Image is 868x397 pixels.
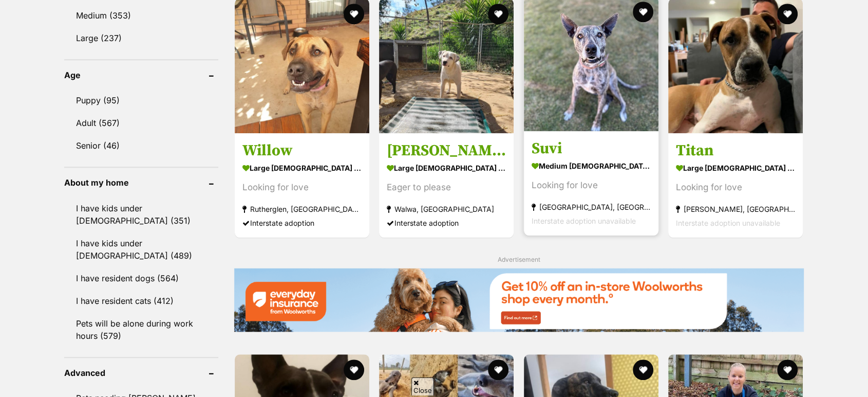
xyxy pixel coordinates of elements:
[344,359,364,380] button: favourite
[387,160,506,175] strong: large [DEMOGRAPHIC_DATA] Dog
[387,180,506,194] div: Eager to please
[488,359,509,380] button: favourite
[676,202,795,215] strong: [PERSON_NAME], [GEOGRAPHIC_DATA]
[64,368,218,377] header: Advanced
[365,1,373,9] img: consumer-privacy-logo.png
[64,89,218,111] a: Puppy (95)
[498,256,540,263] span: Advertisement
[64,232,218,266] a: I have kids under [DEMOGRAPHIC_DATA] (489)
[64,178,218,187] header: About my home
[668,133,803,237] a: Titan large [DEMOGRAPHIC_DATA] Dog Looking for love [PERSON_NAME], [GEOGRAPHIC_DATA] Interstate a...
[379,133,514,237] a: [PERSON_NAME] large [DEMOGRAPHIC_DATA] Dog Eager to please Walwa, [GEOGRAPHIC_DATA] Interstate ad...
[488,4,509,24] button: favourite
[387,202,506,215] strong: Walwa, [GEOGRAPHIC_DATA]
[633,359,653,380] button: favourite
[411,377,434,395] span: Close
[242,202,362,215] strong: Rutherglen, [GEOGRAPHIC_DATA]
[532,178,651,192] div: Looking for love
[64,313,218,347] a: Pets will be alone during work hours (579)
[532,216,636,225] span: Interstate adoption unavailable
[777,359,798,380] button: favourite
[1,1,9,9] img: consumer-privacy-logo.png
[242,160,362,175] strong: large [DEMOGRAPHIC_DATA] Dog
[235,133,369,237] a: Willow large [DEMOGRAPHIC_DATA] Dog Looking for love Rutherglen, [GEOGRAPHIC_DATA] Interstate ado...
[676,180,795,194] div: Looking for love
[387,140,506,160] h3: [PERSON_NAME]
[524,131,658,235] a: Suvi medium [DEMOGRAPHIC_DATA] Dog Looking for love [GEOGRAPHIC_DATA], [GEOGRAPHIC_DATA] Intersta...
[64,70,218,80] header: Age
[64,27,218,49] a: Large (237)
[234,268,804,333] a: Everyday Insurance promotional banner
[676,160,795,175] strong: large [DEMOGRAPHIC_DATA] Dog
[676,218,780,227] span: Interstate adoption unavailable
[777,4,798,24] button: favourite
[242,140,362,160] h3: Willow
[64,135,218,156] a: Senior (46)
[344,4,364,24] button: favourite
[242,180,362,194] div: Looking for love
[633,2,653,22] button: favourite
[363,1,373,8] img: iconc.png
[234,268,804,331] img: Everyday Insurance promotional banner
[64,112,218,134] a: Adult (567)
[64,290,218,312] a: I have resident cats (412)
[676,140,795,160] h3: Titan
[364,1,374,9] a: Privacy Notification
[387,215,506,229] div: Interstate adoption
[532,138,651,158] h3: Suvi
[532,158,651,173] strong: medium [DEMOGRAPHIC_DATA] Dog
[242,215,362,229] div: Interstate adoption
[64,267,218,289] a: I have resident dogs (564)
[64,197,218,231] a: I have kids under [DEMOGRAPHIC_DATA] (351)
[64,5,218,26] a: Medium (353)
[532,200,651,213] strong: [GEOGRAPHIC_DATA], [GEOGRAPHIC_DATA]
